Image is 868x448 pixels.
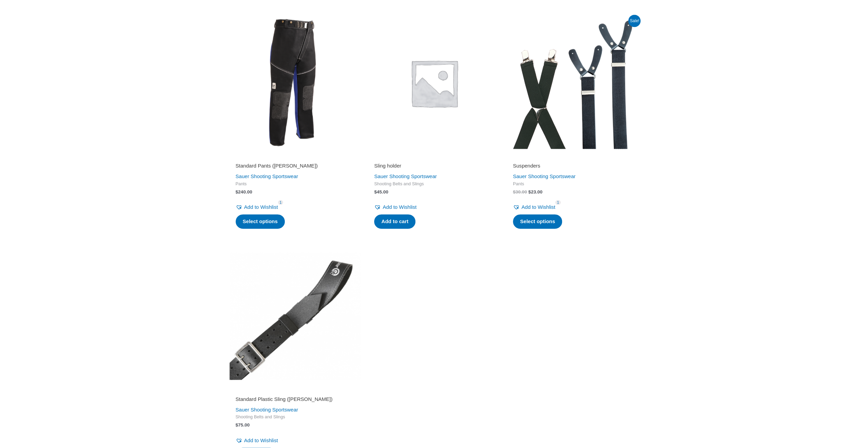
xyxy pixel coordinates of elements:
a: Suspenders [513,162,633,172]
img: Suspenders [507,17,639,149]
a: Sauer Shooting Sportswear [236,173,298,179]
span: Pants [236,181,355,187]
a: Standard Pants ([PERSON_NAME]) [236,162,355,172]
span: Add to Wishlist [244,437,278,443]
span: 1 [278,200,283,205]
span: Pants [513,181,633,187]
h2: Standard Plastic Sling ([PERSON_NAME]) [236,396,355,403]
span: 1 [555,200,561,205]
a: Add to Wishlist [513,202,555,212]
a: Add to Wishlist [236,202,278,212]
span: Add to Wishlist [521,204,555,210]
img: Standard Pants [230,17,362,149]
a: Sauer Shooting Sportswear [374,173,437,179]
bdi: 30.00 [513,189,527,194]
a: Sauer Shooting Sportswear [513,173,575,179]
bdi: 240.00 [236,189,252,194]
a: Standard Plastic Sling ([PERSON_NAME]) [236,396,355,405]
iframe: Customer reviews powered by Trustpilot [513,153,633,161]
span: $ [374,189,377,194]
h2: Suspenders [513,162,633,169]
a: Sling holder [374,162,494,172]
a: Add to Wishlist [236,436,278,445]
span: $ [236,422,238,428]
h2: Standard Pants ([PERSON_NAME]) [236,162,355,169]
a: Add to cart: “Sling holder” [374,214,415,229]
span: $ [513,189,516,194]
iframe: Customer reviews powered by Trustpilot [236,153,355,161]
span: Sale! [628,15,641,27]
a: Select options for “Suspenders” [513,214,562,229]
bdi: 45.00 [374,189,388,194]
img: Placeholder [368,17,500,149]
bdi: 23.00 [528,189,542,194]
a: Add to Wishlist [374,202,416,212]
span: Add to Wishlist [244,204,278,210]
h2: Sling holder [374,162,494,169]
img: Standard Plastic Sling (SAUER) [230,250,362,382]
bdi: 75.00 [236,422,250,428]
span: Shooting Belts and Slings [236,414,355,420]
span: $ [528,189,531,194]
span: Add to Wishlist [383,204,416,210]
span: $ [236,189,238,194]
span: Shooting Belts and Slings [374,181,494,187]
a: Sauer Shooting Sportswear [236,407,298,413]
iframe: Customer reviews powered by Trustpilot [236,386,355,394]
a: Select options for “Standard Pants (SAUER)” [236,214,285,229]
iframe: Customer reviews powered by Trustpilot [374,153,494,161]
